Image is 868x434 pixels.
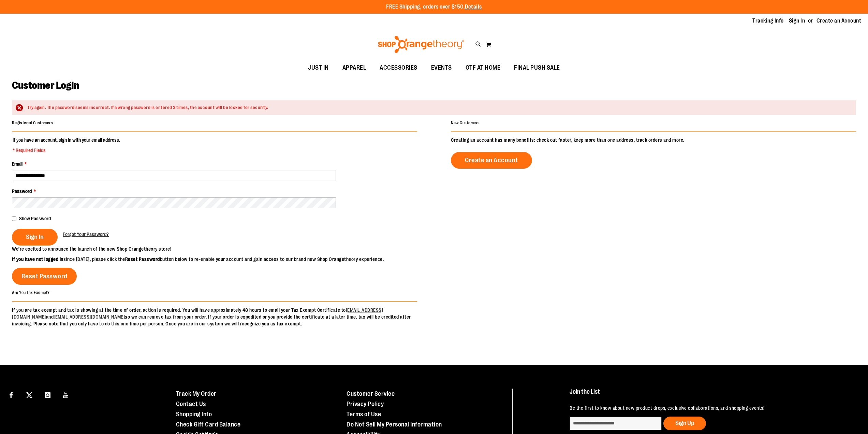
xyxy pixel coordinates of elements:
[60,389,72,401] a: Visit our Youtube page
[347,390,395,397] a: Customer Service
[24,389,35,401] a: Visit our X page
[26,233,44,241] span: Sign In
[12,229,58,246] button: Sign In
[347,421,442,428] a: Do Not Sell My Personal Information
[63,231,109,238] a: Forgot Your Password?
[386,3,482,11] p: FREE Shipping, orders over $150.
[176,390,217,397] a: Track My Order
[26,392,32,398] img: Twitter
[465,4,482,10] a: Details
[301,60,336,76] a: JUST IN
[308,60,329,75] span: JUST IN
[12,188,32,194] span: Password
[125,256,160,262] strong: Reset Password
[570,389,849,401] h4: Join the List
[176,401,206,407] a: Contact Us
[380,60,417,75] span: ACCESSORIES
[12,256,434,263] p: since [DATE], please click the button below to re-enable your account and gain access to our bran...
[12,80,79,91] span: Customer Login
[431,60,452,75] span: EVENTS
[42,389,54,401] a: Visit our Instagram page
[12,121,53,125] strong: Registered Customers
[12,246,434,252] p: We’re excited to announce the launch of the new Shop Orangetheory store!
[507,60,567,76] a: FINAL PUSH SALE
[63,232,109,237] span: Forgot Your Password?
[752,17,784,25] a: Tracking Info
[570,417,662,430] input: enter email
[789,17,805,25] a: Sign In
[451,137,856,143] p: Creating an account has many benefits: check out faster, keep more than one address, track orders...
[466,60,501,75] span: OTF AT HOME
[816,17,862,25] a: Create an Account
[12,307,383,320] a: [EMAIL_ADDRESS][DOMAIN_NAME]
[459,60,507,76] a: OTF AT HOME
[13,147,120,154] span: * Required Fields
[451,152,532,169] a: Create an Account
[176,421,241,428] a: Check Gift Card Balance
[514,60,560,75] span: FINAL PUSH SALE
[675,420,694,426] span: Sign Up
[342,60,366,75] span: APPAREL
[663,417,706,430] button: Sign Up
[12,307,417,327] p: If you are tax exempt and tax is showing at the time of order, action is required. You will have ...
[12,290,50,295] strong: Are You Tax Exempt?
[377,36,465,53] img: Shop Orangetheory
[176,411,212,418] a: Shopping Info
[424,60,459,76] a: EVENTS
[12,137,121,154] legend: If you have an account, sign in with your email address.
[54,314,125,320] a: [EMAIL_ADDRESS][DOMAIN_NAME]
[21,272,68,280] span: Reset Password
[12,161,23,167] span: Email
[451,121,480,125] strong: New Customers
[12,256,63,262] strong: If you have not logged in
[5,389,17,401] a: Visit our Facebook page
[347,411,381,418] a: Terms of Use
[373,60,424,76] a: ACCESSORIES
[465,156,518,164] span: Create an Account
[336,60,373,76] a: APPAREL
[27,104,849,111] div: Try again. The password seems incorrect. If a wrong password is entered 3 times, the account will...
[570,405,849,411] p: Be the first to know about new product drops, exclusive collaborations, and shopping events!
[347,401,384,407] a: Privacy Policy
[19,216,51,221] span: Show Password
[12,268,77,285] a: Reset Password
